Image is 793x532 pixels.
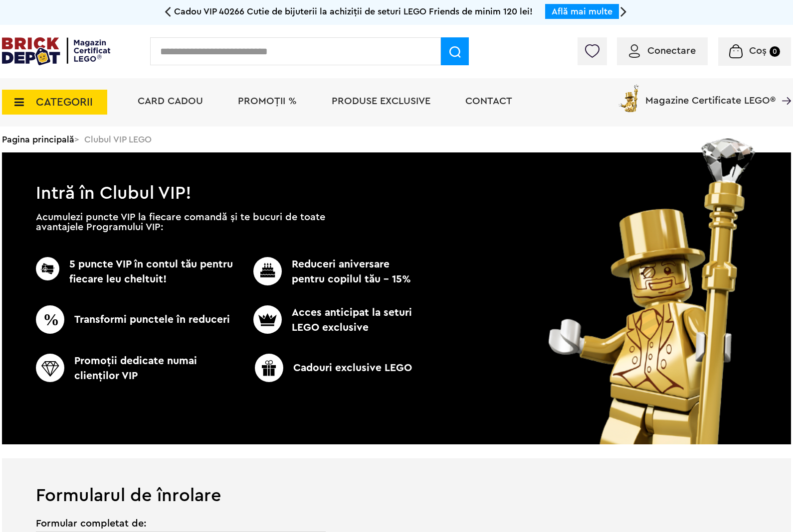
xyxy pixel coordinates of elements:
[237,305,415,335] p: Acces anticipat la seturi LEGO exclusive
[2,152,791,198] h1: Intră în Clubul VIP!
[233,354,434,382] p: Cadouri exclusive LEGO
[36,519,327,529] span: Formular completat de:
[465,96,512,106] a: Contact
[647,46,696,56] span: Conectare
[535,138,771,444] img: vip_page_image
[174,7,533,16] span: Cadou VIP 40266 Cutie de bijuterii la achiziții de seturi LEGO Friends de minim 120 lei!
[36,354,64,382] img: CC_BD_Green_chek_mark
[36,212,325,232] p: Acumulezi puncte VIP la fiecare comandă și te bucuri de toate avantajele Programului VIP:
[253,257,282,285] img: CC_BD_Green_chek_mark
[237,257,415,287] p: Reduceri aniversare pentru copilul tău - 15%
[138,96,203,106] a: Card Cadou
[552,7,612,16] a: Află mai multe
[36,257,59,280] img: CC_BD_Green_chek_mark
[36,305,237,334] p: Transformi punctele în reduceri
[253,305,282,334] img: CC_BD_Green_chek_mark
[749,46,767,56] span: Coș
[36,257,237,287] p: 5 puncte VIP în contul tău pentru fiecare leu cheltuit!
[776,83,791,93] a: Magazine Certificate LEGO®
[2,127,791,152] div: > Clubul VIP LEGO
[2,458,791,505] h1: Formularul de înrolare
[36,354,237,384] p: Promoţii dedicate numai clienţilor VIP
[645,83,776,106] span: Magazine Certificate LEGO®
[36,97,93,108] span: CATEGORII
[255,354,283,382] img: CC_BD_Green_chek_mark
[629,46,696,56] a: Conectare
[2,135,74,144] a: Pagina principală
[238,96,297,106] a: PROMOȚII %
[770,46,780,57] small: 0
[332,96,430,106] a: Produse exclusive
[36,305,64,334] img: CC_BD_Green_chek_mark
